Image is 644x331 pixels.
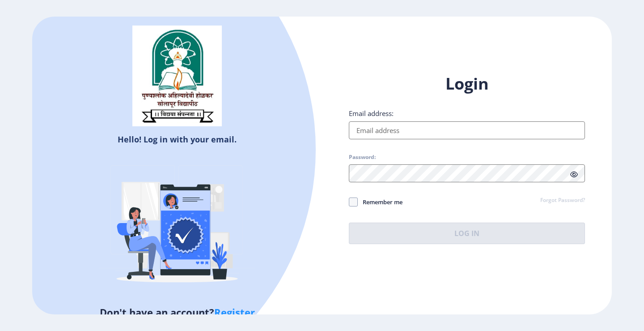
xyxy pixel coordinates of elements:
h5: Don't have an account? [39,305,315,319]
input: Email address [349,121,585,139]
img: sulogo.png [132,26,222,127]
label: Email address: [349,109,394,118]
h1: Login [349,73,585,95]
a: Register [214,305,255,319]
label: Password: [349,154,376,161]
img: Verified-rafiki.svg [99,148,255,305]
a: Forgot Password? [540,197,585,205]
button: Log In [349,223,585,244]
span: Remember me [358,197,402,207]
